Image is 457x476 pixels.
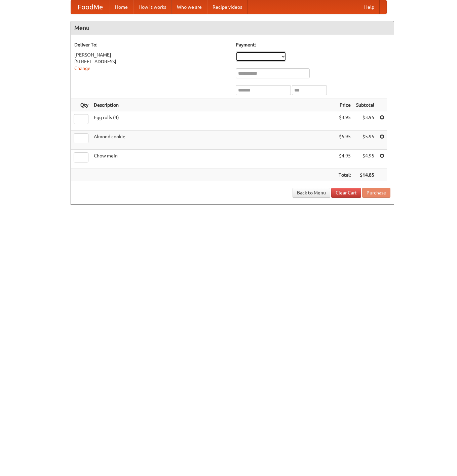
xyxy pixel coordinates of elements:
a: Who we are [172,0,207,14]
th: $14.85 [353,169,377,181]
a: Change [74,66,90,71]
td: $3.95 [353,111,377,131]
th: Subtotal [353,99,377,111]
div: [STREET_ADDRESS] [74,58,229,65]
a: Help [359,0,380,14]
td: $4.95 [353,150,377,169]
a: How it works [133,0,172,14]
a: Clear Cart [331,188,361,198]
td: $4.95 [336,150,353,169]
th: Qty [71,99,91,111]
td: $3.95 [336,111,353,131]
td: $5.95 [336,131,353,150]
td: Almond cookie [91,131,336,150]
td: Chow mein [91,150,336,169]
td: $5.95 [353,131,377,150]
div: [PERSON_NAME] [74,51,229,58]
a: FoodMe [71,0,110,14]
h4: Menu [71,21,394,35]
th: Description [91,99,336,111]
th: Price [336,99,353,111]
th: Total: [336,169,353,181]
a: Home [110,0,133,14]
button: Purchase [362,188,390,198]
a: Back to Menu [293,188,330,198]
h5: Payment: [236,41,390,48]
td: Egg rolls (4) [91,111,336,131]
h5: Deliver To: [74,41,229,48]
a: Recipe videos [207,0,247,14]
